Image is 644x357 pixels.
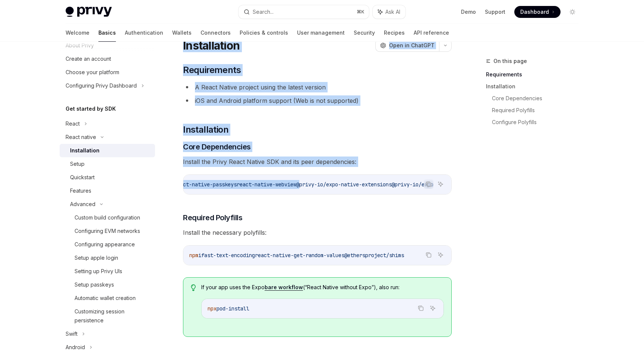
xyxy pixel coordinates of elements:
span: react-native-passkeys [174,181,237,188]
span: Install the Privy React Native SDK and its peer dependencies: [183,157,452,167]
button: Ask AI [428,303,438,313]
a: Requirements [486,69,584,80]
a: Setup apple login [60,251,155,265]
button: Search...⌘K [239,5,369,19]
div: Quickstart [70,173,95,182]
div: Swift [66,329,78,338]
span: npm [189,252,198,259]
div: Create an account [66,54,111,63]
div: Configuring EVM networks [75,227,140,236]
div: Automatic wallet creation [75,294,136,303]
a: Customizing session persistence [60,305,155,327]
a: Setting up Privy UIs [60,265,155,278]
button: Ask AI [436,250,445,260]
a: bare workflow [265,284,303,291]
div: React [66,119,80,128]
span: Installation [183,124,228,136]
svg: Tip [191,284,196,291]
a: Security [354,24,375,42]
span: Core Dependencies [183,142,251,152]
span: @privy-io/expo-native-extensions [296,181,392,188]
span: npx [208,305,217,312]
a: Connectors [201,24,231,42]
a: Configuring EVM networks [60,224,155,238]
div: Choose your platform [66,68,119,77]
div: Advanced [70,200,95,209]
div: Configuring Privy Dashboard [66,81,137,90]
span: pod-install [217,305,249,312]
h5: Get started by SDK [66,104,116,113]
button: Ask AI [373,5,405,19]
span: i [198,252,201,259]
span: Requirements [183,64,241,76]
button: Open in ChatGPT [375,39,439,52]
a: Configure Polyfills [492,116,584,128]
span: Dashboard [520,8,549,16]
a: Setup passkeys [60,278,155,291]
button: Toggle dark mode [566,6,578,18]
button: Copy the contents from the code block [424,179,433,189]
span: Ask AI [385,8,400,16]
li: A React Native project using the latest version [183,82,452,92]
div: Customizing session persistence [75,307,151,325]
a: Quickstart [60,171,155,184]
div: Setup passkeys [75,280,114,289]
button: Copy the contents from the code block [416,303,426,313]
a: Dashboard [514,6,561,18]
div: Setup [70,159,85,168]
img: light logo [66,7,112,17]
span: On this page [493,57,527,66]
a: Authentication [125,24,163,42]
a: Recipes [384,24,405,42]
a: Configuring appearance [60,238,155,251]
a: Custom build configuration [60,211,155,224]
a: Demo [461,8,476,16]
div: Features [70,186,91,195]
div: Custom build configuration [75,213,140,222]
span: Install the necessary polyfills: [183,227,452,238]
span: react-native-get-random-values [255,252,344,259]
span: @privy-io/expo [392,181,433,188]
a: Create an account [60,52,155,66]
span: @ethersproject/shims [344,252,404,259]
h1: Installation [183,39,240,52]
a: User management [297,24,345,42]
div: Installation [70,146,100,155]
span: fast-text-encoding [201,252,255,259]
span: Open in ChatGPT [389,42,435,49]
a: Wallets [172,24,192,42]
a: Setup [60,157,155,171]
a: Installation [486,80,584,92]
a: Required Polyfills [492,104,584,116]
div: React native [66,133,96,142]
span: Required Polyfills [183,212,242,223]
a: Support [485,8,505,16]
a: Automatic wallet creation [60,291,155,305]
div: Setup apple login [75,253,118,262]
a: Installation [60,144,155,157]
button: Copy the contents from the code block [424,250,433,260]
div: Configuring appearance [75,240,135,249]
a: API reference [414,24,449,42]
span: If your app uses the Expo (“React Native without Expo”), also run: [201,284,444,291]
span: react-native-webview [237,181,296,188]
a: Welcome [66,24,89,42]
div: Android [66,343,85,352]
a: Policies & controls [240,24,288,42]
a: Basics [98,24,116,42]
div: Setting up Privy UIs [75,267,122,276]
a: Core Dependencies [492,92,584,104]
span: ⌘ K [357,9,364,15]
li: iOS and Android platform support (Web is not supported) [183,95,452,106]
button: Ask AI [436,179,445,189]
div: Search... [253,7,274,16]
a: Choose your platform [60,66,155,79]
a: Features [60,184,155,198]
